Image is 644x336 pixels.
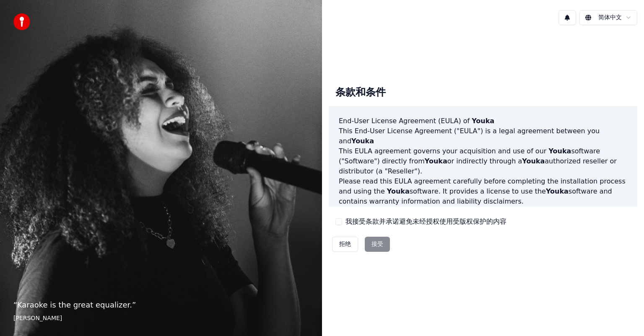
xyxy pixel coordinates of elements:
[339,126,627,146] p: This End-User License Agreement ("EULA") is a legal agreement between you and
[329,79,392,106] div: 条款和条件
[522,157,545,165] span: Youka
[345,217,506,227] label: 我接受条款并承诺避免未经授权使用受版权保护的内容
[13,314,309,323] footer: [PERSON_NAME]
[339,176,627,207] p: Please read this EULA agreement carefully before completing the installation process and using th...
[13,13,30,30] img: youka
[548,147,571,155] span: Youka
[332,237,358,252] button: 拒绝
[339,207,627,247] p: If you register for a free trial of the software, this EULA agreement will also govern that trial...
[425,157,447,165] span: Youka
[387,187,410,195] span: Youka
[351,137,374,145] span: Youka
[339,116,627,126] h3: End-User License Agreement (EULA) of
[546,187,569,195] span: Youka
[13,299,309,311] p: “ Karaoke is the great equalizer. ”
[472,117,494,125] span: Youka
[339,146,627,176] p: This EULA agreement governs your acquisition and use of our software ("Software") directly from o...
